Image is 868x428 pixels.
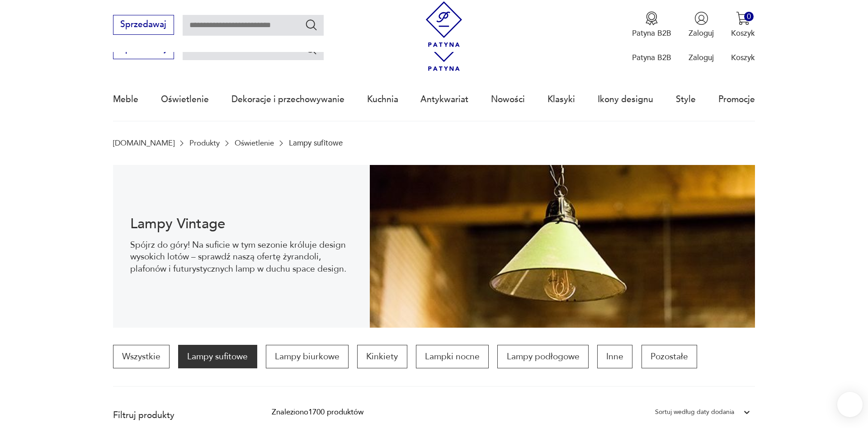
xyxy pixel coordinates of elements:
[420,79,468,120] a: Antykwariat
[632,11,671,38] button: Patyna B2B
[645,11,659,25] img: Ikona medalu
[189,139,220,147] a: Produkty
[694,11,708,25] img: Ikonka użytkownika
[178,345,257,368] a: Lampy sufitowe
[598,79,653,120] a: Ikony designu
[676,79,696,120] a: Style
[305,42,318,56] button: Szukaj
[130,217,353,230] h1: Lampy Vintage
[632,52,671,63] p: Patyna B2B
[744,12,754,21] div: 0
[113,409,246,421] p: Filtruj produkty
[731,28,755,38] p: Koszyk
[689,28,714,38] p: Zaloguj
[370,165,755,328] img: Lampy sufitowe w stylu vintage
[632,11,671,38] a: Ikona medaluPatyna B2B
[130,239,353,275] p: Spójrz do góry! Na suficie w tym sezonie króluje design wysokich lotów – sprawdź naszą ofertę żyr...
[113,22,174,29] a: Sprzedawaj
[655,406,734,418] div: Sortuj według daty dodania
[736,11,750,25] img: Ikona koszyka
[597,345,632,368] a: Inne
[837,392,863,417] iframe: Smartsupp widget button
[416,345,489,368] a: Lampki nocne
[632,28,671,38] p: Patyna B2B
[547,79,575,120] a: Klasyki
[689,11,714,38] button: Zaloguj
[272,406,363,418] div: Znaleziono 1700 produktów
[305,18,318,31] button: Szukaj
[266,345,349,368] a: Lampy biurkowe
[421,1,467,47] img: Patyna - sklep z meblami i dekoracjami vintage
[113,139,175,147] a: [DOMAIN_NAME]
[357,345,407,368] a: Kinkiety
[731,52,755,63] p: Koszyk
[161,79,209,120] a: Oświetlenie
[642,345,697,368] a: Pozostałe
[113,79,138,120] a: Meble
[235,139,274,147] a: Oświetlenie
[231,79,344,120] a: Dekoracje i przechowywanie
[731,11,755,38] button: 0Koszyk
[689,52,714,63] p: Zaloguj
[718,79,755,120] a: Promocje
[367,79,398,120] a: Kuchnia
[497,345,588,368] a: Lampy podłogowe
[113,46,174,53] a: Sprzedawaj
[113,15,174,35] button: Sprzedawaj
[491,79,525,120] a: Nowości
[113,345,170,368] a: Wszystkie
[289,139,343,147] p: Lampy sufitowe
